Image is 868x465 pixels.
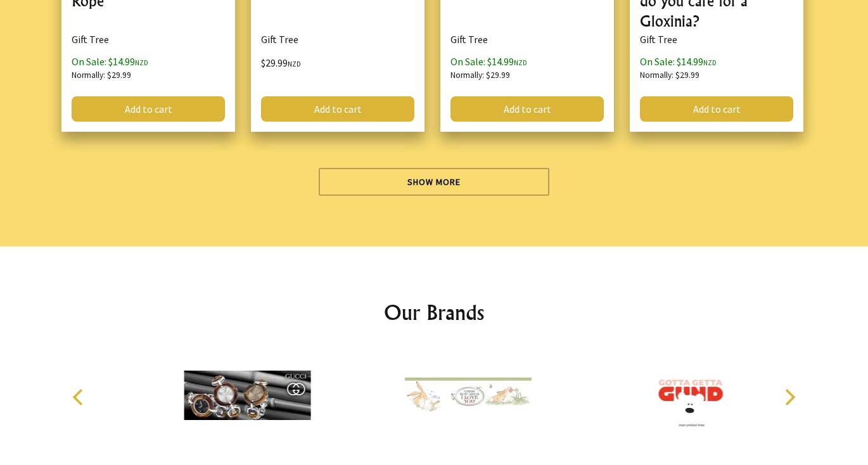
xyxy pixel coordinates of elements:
a: Add to cart [72,96,225,122]
h2: Our Brands [59,297,809,328]
a: Show More [319,168,550,196]
a: Add to cart [450,96,604,122]
button: Next [775,383,803,411]
img: Gund [626,348,753,443]
a: Add to cart [261,96,414,122]
a: Add to cart [640,96,793,122]
img: Guess How Much I Love You [405,348,532,443]
img: Gucci [184,348,311,443]
button: Previous [65,383,93,411]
